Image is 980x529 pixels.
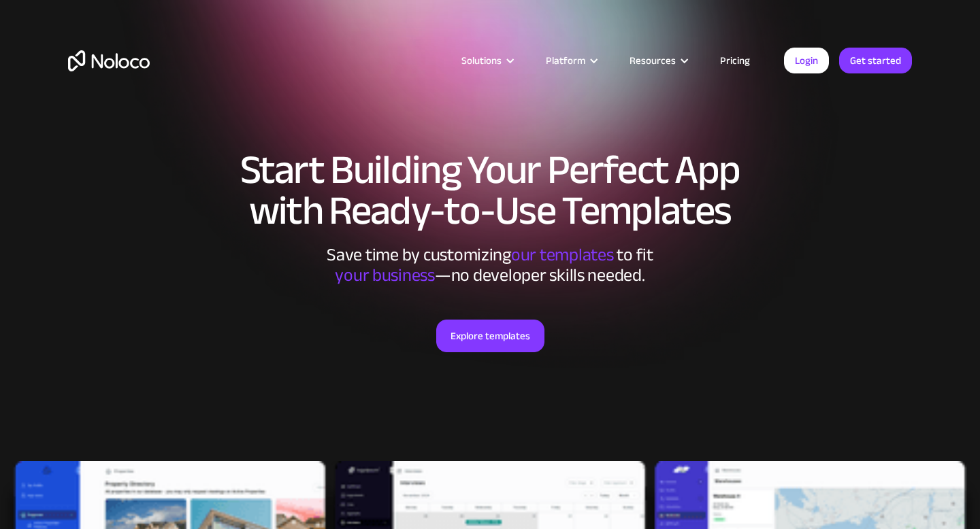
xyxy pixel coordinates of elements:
[703,52,767,69] a: Pricing
[68,50,150,71] a: home
[68,150,912,231] h1: Start Building Your Perfect App with Ready-to-Use Templates
[436,320,544,352] a: Explore templates
[612,52,703,69] div: Resources
[286,245,694,286] div: Save time by customizing to fit ‍ —no developer skills needed.
[784,48,829,73] a: Login
[444,52,529,69] div: Solutions
[630,52,676,69] div: Resources
[839,48,912,73] a: Get started
[529,52,612,69] div: Platform
[461,52,502,69] div: Solutions
[511,238,614,271] span: our templates
[546,52,585,69] div: Platform
[335,258,435,292] span: your business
